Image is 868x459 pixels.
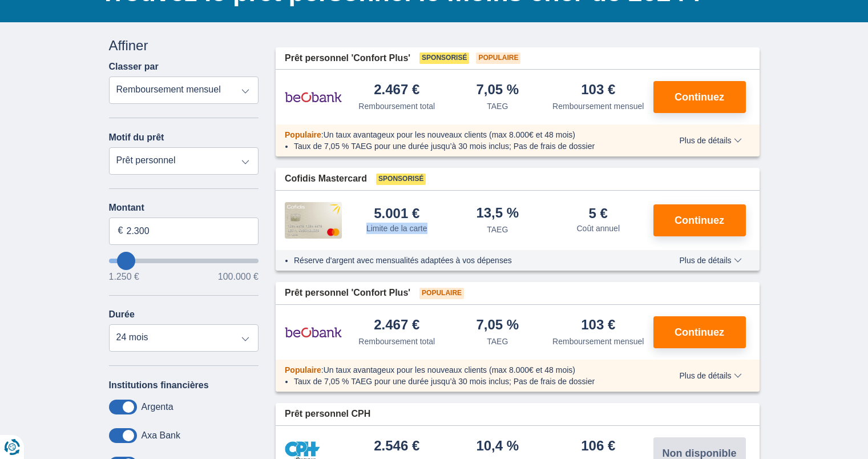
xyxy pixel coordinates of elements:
div: 106 € [581,439,615,454]
span: Plus de détails [679,136,741,144]
span: Sponsorisé [376,174,426,185]
span: 1.250 € [109,272,139,281]
div: 7,05 % [476,83,519,98]
div: TAEG [487,224,508,235]
span: Populaire [285,365,321,375]
span: Plus de détails [679,256,741,264]
img: pret personnel Beobank [285,318,342,347]
span: Populaire [419,288,464,299]
span: Plus de détails [679,372,741,380]
div: 7,05 % [476,318,519,333]
label: Axa Bank [142,430,180,441]
div: Affiner [109,36,259,55]
div: 2.546 € [374,439,419,454]
div: 5.001 € [374,207,419,220]
label: Classer par [109,62,159,72]
span: Continuez [675,92,724,102]
div: 103 € [581,318,615,333]
div: 13,5 % [476,206,519,222]
button: Plus de détails [671,136,750,145]
div: Coût annuel [576,223,620,234]
span: Prêt personnel CPH [285,408,370,421]
button: Plus de détails [671,256,750,265]
span: Prêt personnel 'Confort Plus' [285,287,410,300]
span: Populaire [285,130,321,139]
label: Motif du prêt [109,132,164,143]
span: Non disponible [663,448,737,458]
div: Remboursement mensuel [552,336,644,347]
div: TAEG [487,100,508,112]
li: Taux de 7,05 % TAEG pour une durée jusqu’à 30 mois inclus; Pas de frais de dossier [294,376,646,387]
div: Remboursement total [358,100,435,112]
img: pret personnel Cofidis CC [285,202,342,239]
input: wantToBorrow [109,259,259,263]
button: Continuez [653,81,746,113]
button: Continuez [653,204,746,236]
img: pret personnel Beobank [285,83,342,111]
label: Argenta [142,402,173,412]
div: TAEG [487,336,508,347]
div: 103 € [581,83,615,98]
div: Limite de la carte [366,223,427,234]
li: Taux de 7,05 % TAEG pour une durée jusqu’à 30 mois inclus; Pas de frais de dossier [294,140,646,152]
div: 5 € [589,207,608,220]
div: : [276,129,655,140]
span: Continuez [675,327,724,337]
span: Cofidis Mastercard [285,172,367,186]
div: : [276,364,655,376]
label: Montant [109,203,259,213]
div: Remboursement mensuel [552,100,644,112]
div: 2.467 € [374,318,419,333]
div: 10,4 % [476,439,519,454]
label: Durée [109,309,135,320]
span: Populaire [476,53,520,64]
label: Institutions financières [109,380,209,390]
div: 2.467 € [374,83,419,98]
span: Un taux avantageux pour les nouveaux clients (max 8.000€ et 48 mois) [324,365,575,375]
span: Prêt personnel 'Confort Plus' [285,52,410,65]
li: Réserve d'argent avec mensualités adaptées à vos dépenses [294,255,646,266]
button: Continuez [653,316,746,348]
span: Sponsorisé [419,53,469,64]
span: Continuez [675,215,724,226]
div: Remboursement total [358,336,435,347]
button: Plus de détails [671,371,750,380]
span: 100.000 € [218,272,259,281]
span: € [118,224,123,237]
span: Un taux avantageux pour les nouveaux clients (max 8.000€ et 48 mois) [324,130,575,139]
